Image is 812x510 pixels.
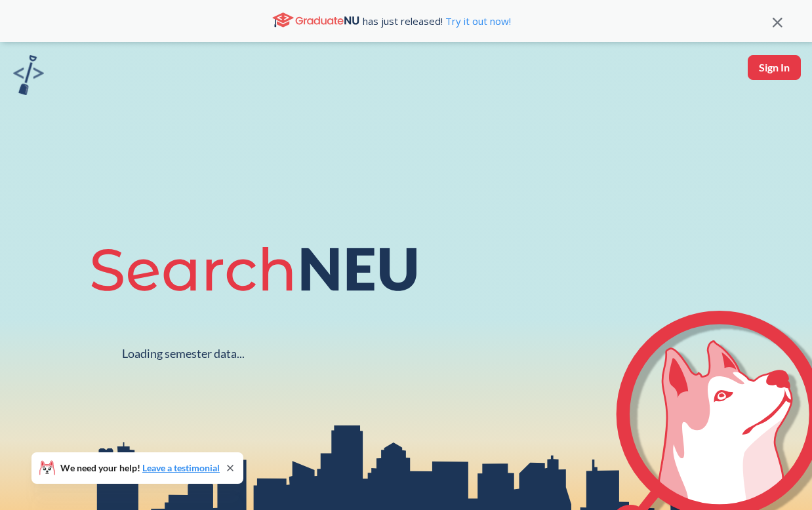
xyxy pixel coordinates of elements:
[122,346,245,361] div: Loading semester data...
[13,55,44,99] a: sandbox logo
[13,55,44,95] img: sandbox logo
[748,55,801,80] button: Sign In
[363,14,511,28] span: has just released!
[60,463,220,473] span: We need your help!
[443,14,511,28] a: Try it out now!
[142,462,220,473] a: Leave a testimonial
